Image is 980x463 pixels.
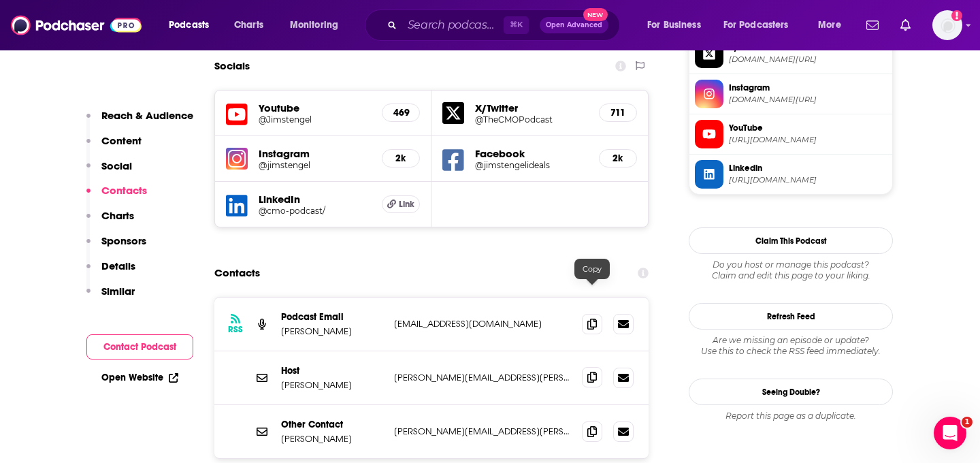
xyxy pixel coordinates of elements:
a: Show notifications dropdown [861,14,884,37]
button: Contact Podcast [86,334,193,360]
span: 1 [962,417,973,428]
button: Reach & Audience [86,109,193,134]
span: More [818,16,841,35]
span: New [583,8,608,21]
span: Monitoring [290,16,338,35]
button: open menu [715,14,808,36]
span: Link [399,199,414,210]
a: Charts [225,14,272,36]
h5: Facebook [475,147,588,160]
iframe: Intercom live chat [934,417,966,449]
p: [PERSON_NAME] [281,379,383,391]
span: For Podcasters [723,16,789,35]
p: Social [101,159,132,172]
a: Link [382,195,420,213]
p: [PERSON_NAME][EMAIL_ADDRESS][PERSON_NAME][DOMAIN_NAME] [394,426,571,437]
button: Content [86,134,142,159]
span: Open Advanced [546,22,602,29]
a: Show notifications dropdown [895,14,916,37]
a: Open Website [101,372,178,383]
span: Logged in as hannahlevine [932,10,962,40]
svg: Add a profile image [951,10,962,21]
a: @TheCMOPodcast [475,114,588,125]
img: User Profile [932,10,962,40]
p: Sponsors [101,234,146,247]
a: X/Twitter[DOMAIN_NAME][URL] [695,39,887,68]
button: Contacts [86,184,147,209]
span: Instagram [729,82,887,94]
span: Podcasts [169,16,209,35]
button: Open AdvancedNew [540,17,608,33]
a: Seeing Double? [689,379,893,405]
p: Host [281,365,383,377]
a: @cmo-podcast/ [259,206,371,216]
div: Claim and edit this page to your liking. [689,259,893,281]
h5: 2k [393,153,408,164]
p: Details [101,259,135,272]
h5: Youtube [259,101,371,114]
div: Report this page as a duplicate. [689,411,893,421]
p: Contacts [101,184,147,197]
button: Details [86,259,135,285]
span: Linkedin [729,162,887,174]
span: ⌘ K [504,16,529,34]
div: Are we missing an episode or update? Use this to check the RSS feed immediately. [689,335,893,357]
span: For Business [647,16,701,35]
button: Sponsors [86,234,146,259]
h3: RSS [228,324,243,335]
h5: Instagram [259,147,371,160]
p: Content [101,134,142,147]
p: [PERSON_NAME] [281,325,383,337]
button: open menu [280,14,356,36]
input: Search podcasts, credits, & more... [402,14,504,36]
button: Social [86,159,132,185]
a: YouTube[URL][DOMAIN_NAME] [695,120,887,148]
p: Similar [101,285,135,298]
span: instagram.com/jimstengel [729,95,887,105]
span: https://www.youtube.com/@Jimstengel [729,135,887,145]
p: [PERSON_NAME][EMAIL_ADDRESS][PERSON_NAME][DOMAIN_NAME] [394,372,571,383]
h2: Socials [214,53,250,79]
a: @jimstengelideals [475,160,588,170]
a: @jimstengel [259,160,371,170]
img: Podchaser - Follow, Share and Rate Podcasts [11,12,142,38]
h5: LinkedIn [259,193,371,206]
span: Do you host or manage this podcast? [689,259,893,270]
h5: 469 [393,107,408,118]
h2: Contacts [214,260,260,286]
a: Instagram[DOMAIN_NAME][URL] [695,80,887,108]
button: open menu [808,14,858,36]
button: Show profile menu [932,10,962,40]
span: https://www.linkedin.com/company/cmo-podcast/ [729,175,887,185]
a: Linkedin[URL][DOMAIN_NAME] [695,160,887,189]
p: [PERSON_NAME] [281,433,383,445]
button: open menu [638,14,718,36]
h5: X/Twitter [475,101,588,114]
h5: 2k [610,153,625,164]
button: Similar [86,285,135,310]
p: Podcast Email [281,311,383,323]
span: Charts [234,16,263,35]
button: Refresh Feed [689,303,893,330]
img: iconImage [226,148,248,170]
p: Charts [101,209,134,222]
button: Charts [86,209,134,234]
button: open menu [159,14,227,36]
button: Claim This Podcast [689,227,893,254]
span: twitter.com/TheCMOPodcast [729,54,887,65]
p: Other Contact [281,419,383,430]
div: Copy [574,259,610,279]
div: Search podcasts, credits, & more... [378,10,633,41]
h5: 711 [610,107,625,118]
span: YouTube [729,122,887,134]
p: [EMAIL_ADDRESS][DOMAIN_NAME] [394,318,571,330]
a: @Jimstengel [259,114,371,125]
p: Reach & Audience [101,109,193,122]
